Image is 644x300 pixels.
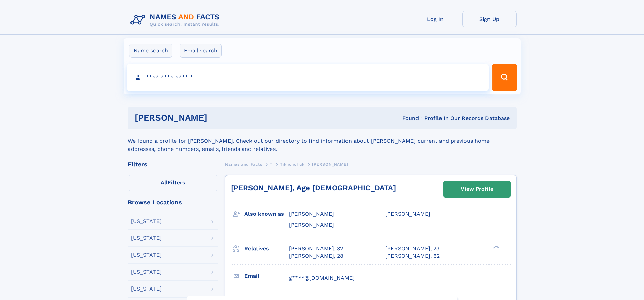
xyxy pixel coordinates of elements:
[270,160,272,168] a: T
[131,269,162,275] div: [US_STATE]
[161,179,168,186] span: All
[135,114,305,122] h1: [PERSON_NAME]
[270,162,272,167] span: T
[244,208,289,220] h3: Also known as
[131,235,162,241] div: [US_STATE]
[180,44,222,58] label: Email search
[244,270,289,282] h3: Email
[280,162,304,167] span: Tikhonchuk
[128,129,517,153] div: We found a profile for [PERSON_NAME]. Check out our directory to find information about [PERSON_N...
[129,44,172,58] label: Name search
[131,286,162,292] div: [US_STATE]
[280,160,304,168] a: Tikhonchuk
[492,245,500,249] div: ❯
[131,218,162,224] div: [US_STATE]
[289,211,334,217] span: [PERSON_NAME]
[128,175,218,191] label: Filters
[408,11,462,27] a: Log In
[231,184,396,192] a: [PERSON_NAME], Age [DEMOGRAPHIC_DATA]
[244,243,289,254] h3: Relatives
[131,252,162,258] div: [US_STATE]
[127,64,489,91] input: search input
[128,11,225,29] img: Logo Names and Facts
[385,252,440,260] a: [PERSON_NAME], 62
[225,160,262,168] a: Names and Facts
[289,252,343,260] a: [PERSON_NAME], 28
[492,64,517,91] button: Search Button
[385,211,430,217] span: [PERSON_NAME]
[385,245,439,252] a: [PERSON_NAME], 23
[128,161,218,167] div: Filters
[444,181,510,197] a: View Profile
[289,222,334,228] span: [PERSON_NAME]
[128,199,218,205] div: Browse Locations
[312,162,348,167] span: [PERSON_NAME]
[462,11,517,27] a: Sign Up
[461,181,493,197] div: View Profile
[289,245,343,252] a: [PERSON_NAME], 32
[305,115,510,122] div: Found 1 Profile In Our Records Database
